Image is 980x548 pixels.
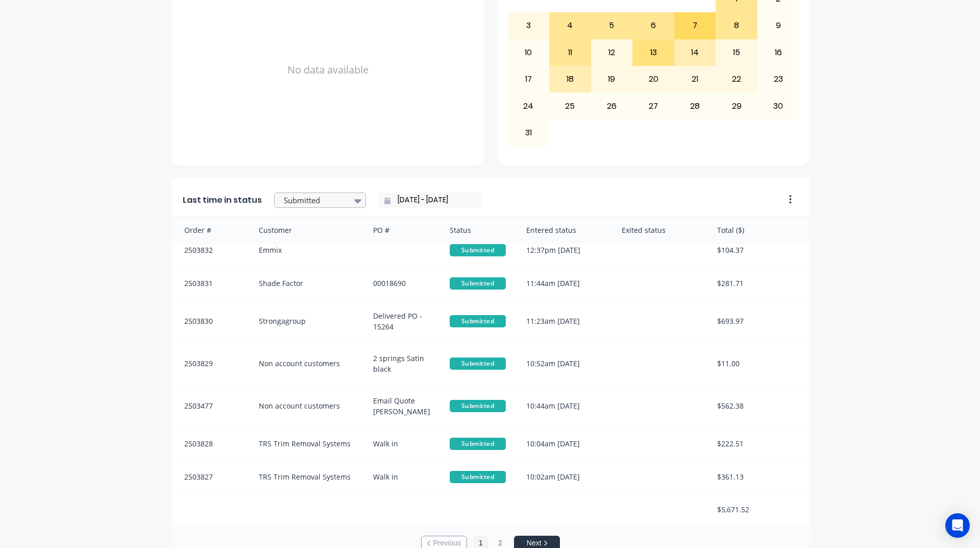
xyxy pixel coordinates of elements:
div: 7 [675,13,716,38]
div: 4 [550,13,591,38]
input: Filter by date [390,193,478,208]
div: Email Quote [PERSON_NAME] [363,385,439,427]
div: 2503832 [172,234,249,267]
div: 2503827 [172,461,249,493]
span: Last time in status [183,194,262,206]
div: Non account customers [249,385,363,427]
div: 6 [633,13,674,38]
div: $562.38 [707,385,809,427]
div: 2503829 [172,343,249,385]
div: 5 [592,13,632,38]
div: 25 [550,93,591,118]
div: 10:04am [DATE] [516,427,611,460]
div: 16 [758,40,799,65]
div: 30 [758,93,799,118]
div: 11:23am [DATE] [516,300,611,342]
div: Exited status [611,217,707,244]
span: Submitted [450,244,506,256]
div: PO # [363,217,439,244]
div: 23 [758,66,799,92]
div: 12 [592,40,632,65]
div: 24 [508,93,549,118]
div: 29 [716,93,757,118]
div: 8 [716,13,757,38]
div: Delivered PO - 15264 [363,300,439,342]
div: TRS Trim Removal Systems [249,461,363,493]
div: 27 [633,93,674,118]
div: 12:37pm [DATE] [516,234,611,267]
div: 28 [675,93,716,118]
div: 10:02am [DATE] [516,461,611,493]
div: 11:44am [DATE] [516,267,611,300]
div: Order # [172,217,249,244]
div: 13 [633,40,674,65]
span: Submitted [450,277,506,290]
div: $361.13 [707,461,809,493]
div: Total ($) [707,217,809,244]
div: 00018690 [363,267,439,300]
div: 2503831 [172,267,249,300]
div: Walk in [363,427,439,460]
div: 31 [508,120,549,146]
div: $11.00 [707,343,809,385]
div: 14 [675,40,716,65]
div: Strongagroup [249,300,363,342]
div: $693.97 [707,300,809,342]
div: 11 [550,40,591,65]
div: Non account customers [249,343,363,385]
div: 19 [592,66,632,92]
span: Submitted [450,358,506,370]
div: TRS Trim Removal Systems [249,427,363,460]
div: Emmix [249,234,363,267]
div: 21 [675,66,716,92]
div: 15 [716,40,757,65]
div: 2503828 [172,427,249,460]
div: Open Intercom Messenger [945,513,970,538]
span: Submitted [450,315,506,327]
div: 2503830 [172,300,249,342]
div: $281.71 [707,267,809,300]
div: Walk in [363,461,439,493]
div: $5,671.52 [707,494,809,525]
div: 18 [550,66,591,92]
div: Customer [249,217,363,244]
div: 3 [508,13,549,38]
div: 2503477 [172,385,249,427]
div: 22 [716,66,757,92]
div: 10:52am [DATE] [516,343,611,385]
div: Shade Factor [249,267,363,300]
div: 26 [592,93,632,118]
div: 9 [758,13,799,38]
div: Status [439,217,516,244]
div: 10 [508,40,549,65]
div: 10:44am [DATE] [516,385,611,427]
div: 17 [508,66,549,92]
div: $104.37 [707,234,809,267]
span: Submitted [450,438,506,450]
div: 2 springs Satin black [363,343,439,385]
div: 20 [633,66,674,92]
div: $222.51 [707,427,809,460]
div: Entered status [516,217,611,244]
span: Submitted [450,400,506,412]
span: Submitted [450,471,506,483]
